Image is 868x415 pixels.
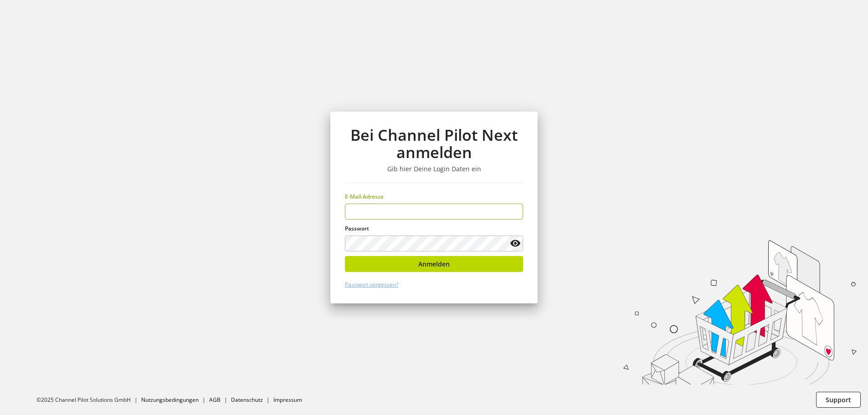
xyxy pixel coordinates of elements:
[418,259,450,269] span: Anmelden
[826,395,851,405] span: Support
[209,396,221,404] a: AGB
[345,256,523,272] button: Anmelden
[141,396,199,404] a: Nutzungsbedingungen
[36,396,141,404] li: ©2025 Channel Pilot Solutions GmbH
[345,126,523,161] h1: Bei Channel Pilot Next anmelden
[345,225,369,232] span: Passwort
[231,396,263,404] a: Datenschutz
[816,392,861,408] button: Support
[345,165,523,173] h3: Gib hier Deine Login Daten ein
[273,396,302,404] a: Impressum
[345,281,398,288] a: Passwort vergessen?
[345,193,384,200] span: E-Mail-Adresse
